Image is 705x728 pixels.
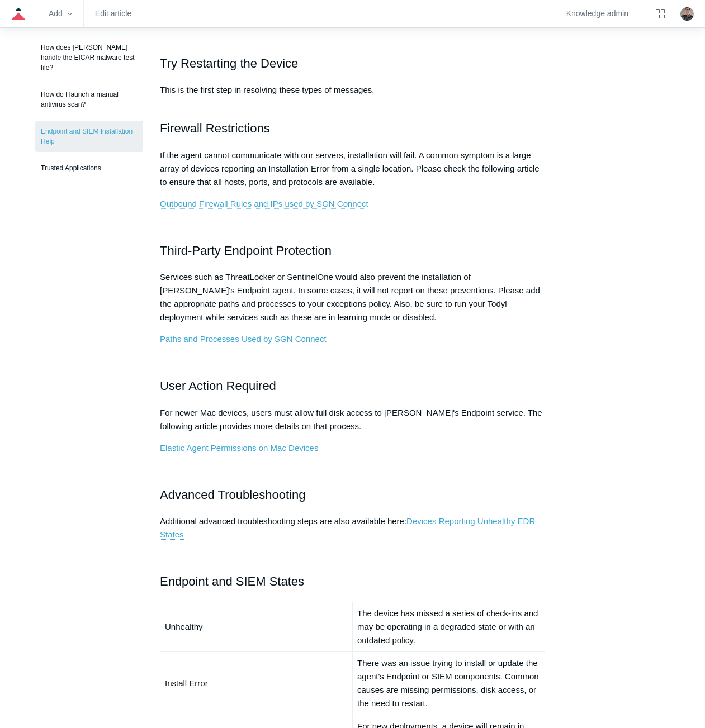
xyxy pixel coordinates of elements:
[160,334,327,344] a: Paths and Processes Used by SGN Connect
[352,651,545,715] td: There was an issue trying to install or update the agent's Endpoint or SIEM components. Common ca...
[352,602,545,651] td: The device has missed a series of check-ins and may be operating in a degraded state or with an o...
[35,158,143,179] a: Trusted Applications
[160,83,545,110] p: This is the first step in resolving these types of messages.
[160,149,545,189] p: If the agent cannot communicate with our servers, installation will fail. A common symptom is a l...
[566,11,628,17] a: Knowledge admin
[160,376,545,396] h2: User Action Required
[160,406,545,433] p: For newer Mac devices, users must allow full disk access to [PERSON_NAME]'s Endpoint service. The...
[160,54,545,73] h2: Try Restarting the Device
[95,11,131,17] a: Edit article
[160,199,368,209] a: Outbound Firewall Rules and IPs used by SGN Connect
[160,485,545,505] h2: Advanced Troubleshooting
[680,7,694,21] zd-hc-trigger: Click your profile icon to open the profile menu
[35,37,143,78] a: How does [PERSON_NAME] handle the EICAR malware test file?
[160,118,545,138] h2: Firewall Restrictions
[35,121,143,152] a: Endpoint and SIEM Installation Help
[49,11,72,17] zd-hc-trigger: Add
[160,270,545,324] p: Services such as ThreatLocker or SentinelOne would also prevent the installation of [PERSON_NAME]...
[160,241,545,260] h2: Third-Party Endpoint Protection
[160,515,545,541] p: Additional advanced troubleshooting steps are also available here:
[680,7,694,21] img: user avatar
[160,602,352,651] td: Unhealthy
[160,572,545,591] h2: Endpoint and SIEM States
[35,84,143,115] a: How do I launch a manual antivirus scan?
[160,443,318,453] a: Elastic Agent Permissions on Mac Devices
[160,651,352,715] td: Install Error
